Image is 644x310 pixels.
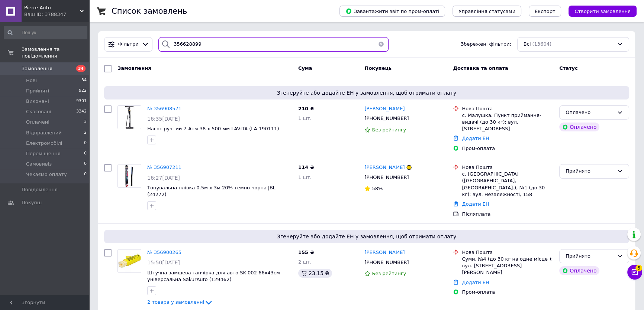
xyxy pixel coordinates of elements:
[298,164,314,170] span: 114 ₴
[339,6,445,17] button: Завантажити звіт по пром-оплаті
[561,8,637,14] a: Створити замовлення
[566,109,614,117] div: Оплачено
[147,116,180,122] span: 16:35[DATE]
[462,256,553,276] div: Суми, №4 (до 30 кг на одне місце ): вул. [STREET_ADDRESS][PERSON_NAME]
[22,46,89,59] span: Замовлення та повідомлення
[298,115,312,121] span: 1 шт.
[374,37,389,52] button: Очистить
[26,119,49,125] span: Оплачені
[627,265,642,280] button: Чат з покупцем5
[364,249,405,255] span: [PERSON_NAME]
[147,185,276,198] a: Тонувальна плівка 0.5м x 3м 20% темно-чорна JBL (24272)
[76,65,86,72] span: 34
[569,6,637,17] button: Створити замовлення
[107,89,626,97] span: Згенеруйте або додайте ЕН у замовлення, щоб отримати оплату
[559,123,599,131] div: Оплачено
[147,270,280,283] a: Штучна замшева ганчірка для авто SK 002 66х43см універсальна SakurAuto (129462)
[372,271,406,276] span: Без рейтингу
[147,164,181,170] a: № 356907211
[26,161,52,167] span: Самовивіз
[298,65,312,71] span: Cума
[635,265,642,271] span: 5
[4,26,87,39] input: Пошук
[453,65,508,71] span: Доставка та оплата
[147,106,181,111] a: № 356908571
[298,174,312,180] span: 1 шт.
[462,171,553,198] div: с. [GEOGRAPHIC_DATA] ([GEOGRAPHIC_DATA], [GEOGRAPHIC_DATA].), №1 (до 30 кг): вул. Незалежності, 158
[81,77,87,84] span: 34
[462,112,553,133] div: с. Малушка, Пункт приймання-видачі (до 30 кг): вул. [STREET_ADDRESS]
[158,37,389,52] input: Пошук за номером замовлення, ПІБ покупця, номером телефону, Email, номером накладної
[462,105,553,112] div: Нова Пошта
[532,41,551,47] span: (13604)
[117,164,141,188] a: Фото товару
[22,199,42,206] span: Покупці
[462,211,553,218] div: Післяплата
[84,140,87,147] span: 0
[76,108,87,115] span: 3342
[364,105,405,112] a: [PERSON_NAME]
[298,259,312,265] span: 2 шт.
[372,186,383,191] span: 58%
[117,105,141,129] a: Фото товару
[84,130,87,136] span: 2
[147,249,181,255] a: № 356900265
[462,289,553,296] div: Пром-оплата
[364,260,409,265] span: [PHONE_NUMBER]
[462,136,489,141] a: Додати ЕН
[117,65,151,71] span: Замовлення
[84,119,87,125] span: 3
[364,249,405,256] a: [PERSON_NAME]
[118,164,141,187] img: Фото товару
[298,249,314,255] span: 155 ₴
[147,126,279,131] a: Насос ручний 7-Атм 38 х 500 мм LAVITA (LA 190111)
[364,106,405,111] span: [PERSON_NAME]
[364,65,392,71] span: Покупець
[117,249,141,273] a: Фото товару
[84,150,87,157] span: 0
[147,175,180,181] span: 16:27[DATE]
[22,65,52,72] span: Замовлення
[364,174,409,180] span: [PHONE_NUMBER]
[107,233,626,240] span: Згенеруйте або додайте ЕН у замовлення, щоб отримати оплату
[26,140,62,147] span: Електромобілі
[529,6,561,17] button: Експорт
[458,9,515,14] span: Управління статусами
[462,280,489,285] a: Додати ЕН
[566,252,614,260] div: Прийнято
[345,8,439,14] span: Завантажити звіт по пром-оплаті
[462,164,553,171] div: Нова Пошта
[461,41,511,48] span: Збережені фільтри:
[26,77,37,84] span: Нові
[24,4,80,11] span: Pierre Auto
[26,150,61,157] span: Переміщення
[147,260,180,265] span: 15:50[DATE]
[84,161,87,167] span: 0
[372,127,406,133] span: Без рейтингу
[76,98,87,105] span: 9301
[559,266,599,275] div: Оплачено
[112,7,187,16] h1: Список замовлень
[26,130,62,136] span: Відправлений
[364,164,405,170] span: [PERSON_NAME]
[462,201,489,207] a: Додати ЕН
[364,115,409,121] span: [PHONE_NUMBER]
[79,88,87,94] span: 922
[147,299,213,305] a: 2 товара у замовленні
[26,108,51,115] span: Скасовані
[462,249,553,256] div: Нова Пошта
[574,9,631,14] span: Створити замовлення
[26,88,49,94] span: Прийняті
[453,6,521,17] button: Управління статусами
[566,167,614,175] div: Прийнято
[118,41,139,48] span: Фільтри
[524,41,531,48] span: Всі
[298,106,314,111] span: 210 ₴
[118,106,141,129] img: Фото товару
[535,9,556,14] span: Експорт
